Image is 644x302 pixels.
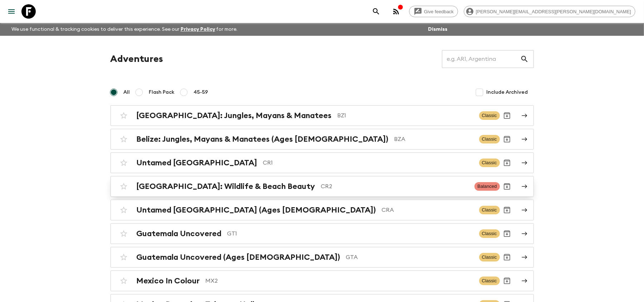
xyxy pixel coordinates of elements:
[420,9,458,14] span: Give feedback
[137,158,257,167] h2: Untamed [GEOGRAPHIC_DATA]
[487,89,528,96] span: Include Archived
[137,253,340,262] h2: Guatemala Uncovered (Ages [DEMOGRAPHIC_DATA])
[479,111,500,120] span: Classic
[4,4,19,19] button: menu
[479,229,500,238] span: Classic
[110,247,534,268] a: Guatemala Uncovered (Ages [DEMOGRAPHIC_DATA])GTAClassicArchive
[137,135,389,144] h2: Belize: Jungles, Mayans & Manatees (Ages [DEMOGRAPHIC_DATA])
[263,159,473,167] p: CR1
[464,6,635,17] div: [PERSON_NAME][EMAIL_ADDRESS][PERSON_NAME][DOMAIN_NAME]
[110,271,534,291] a: Mexico In ColourMX2ClassicArchive
[137,229,222,238] h2: Guatemala Uncovered
[110,105,534,126] a: [GEOGRAPHIC_DATA]: Jungles, Mayans & ManateesBZ1ClassicArchive
[500,274,514,288] button: Archive
[110,129,534,150] a: Belize: Jungles, Mayans & Manatees (Ages [DEMOGRAPHIC_DATA])BZAClassicArchive
[9,23,241,36] p: We use functional & tracking cookies to deliver this experience. See our for more.
[137,276,200,286] h2: Mexico In Colour
[321,182,469,191] p: CR2
[479,159,500,167] span: Classic
[472,9,635,14] span: [PERSON_NAME][EMAIL_ADDRESS][PERSON_NAME][DOMAIN_NAME]
[500,226,514,241] button: Archive
[382,206,473,214] p: CRA
[149,89,175,96] span: Flash Pack
[137,111,332,120] h2: [GEOGRAPHIC_DATA]: Jungles, Mayans & Manatees
[479,277,500,285] span: Classic
[338,111,473,120] p: BZ1
[500,132,514,146] button: Archive
[500,179,514,194] button: Archive
[369,4,383,19] button: search adventures
[500,108,514,123] button: Archive
[110,223,534,244] a: Guatemala UncoveredGT1ClassicArchive
[442,49,520,69] input: e.g. AR1, Argentina
[110,176,534,197] a: [GEOGRAPHIC_DATA]: Wildlife & Beach BeautyCR2BalancedArchive
[500,203,514,217] button: Archive
[137,205,376,215] h2: Untamed [GEOGRAPHIC_DATA] (Ages [DEMOGRAPHIC_DATA])
[500,250,514,264] button: Archive
[394,135,473,143] p: BZA
[426,24,449,34] button: Dismiss
[110,52,163,66] h1: Adventures
[110,152,534,173] a: Untamed [GEOGRAPHIC_DATA]CR1ClassicArchive
[110,200,534,220] a: Untamed [GEOGRAPHIC_DATA] (Ages [DEMOGRAPHIC_DATA])CRAClassicArchive
[479,206,500,214] span: Classic
[409,6,458,17] a: Give feedback
[500,156,514,170] button: Archive
[194,89,208,96] span: 45-59
[137,182,315,191] h2: [GEOGRAPHIC_DATA]: Wildlife & Beach Beauty
[479,135,500,143] span: Classic
[124,89,130,96] span: All
[206,277,473,285] p: MX2
[181,27,215,32] a: Privacy Policy
[346,253,473,262] p: GTA
[479,253,500,262] span: Classic
[475,182,500,191] span: Balanced
[227,229,473,238] p: GT1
